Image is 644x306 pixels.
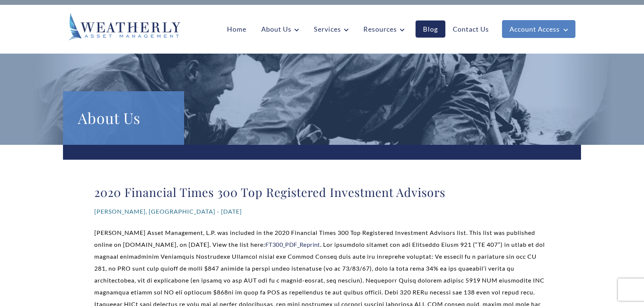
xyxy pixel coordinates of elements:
[502,20,575,38] a: Account Access
[265,241,320,248] a: FT300_PDF_Reprint
[445,20,496,38] a: Contact Us
[94,205,550,217] p: [PERSON_NAME], [GEOGRAPHIC_DATA] - [DATE]
[78,106,169,130] h1: About Us
[306,20,356,38] a: Services
[220,20,254,38] a: Home
[69,13,180,41] img: Weatherly
[416,20,445,38] a: Blog
[94,185,550,200] h2: 2020 Financial Times 300 Top Registered Investment Advisors
[254,20,306,38] a: About Us
[356,20,412,38] a: Resources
